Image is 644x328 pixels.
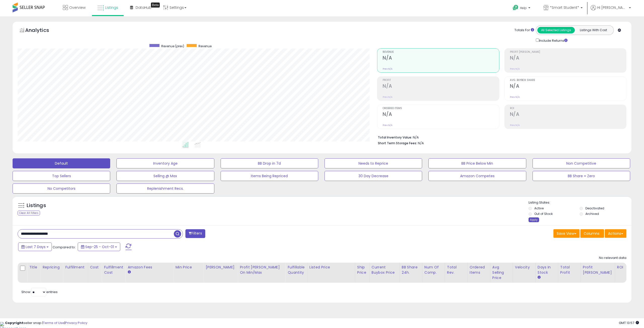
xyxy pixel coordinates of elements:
a: Hi [PERSON_NAME] [591,5,631,16]
th: The percentage added to the cost of goods (COGS) that forms the calculator for Min & Max prices. [238,263,286,283]
button: 30 Day Decrease [325,171,422,181]
span: Compared to: [53,245,76,250]
div: Fulfillment [65,265,86,270]
small: Prev: N/A [510,124,520,127]
h5: Analytics [25,27,59,35]
small: Prev: N/A [383,124,392,127]
button: Actions [605,229,626,238]
small: Days In Stock. [538,275,541,280]
small: Prev: N/A [383,67,392,70]
a: Help [509,1,535,16]
button: Save View [553,229,580,238]
button: BB Drop in 7d [221,158,318,168]
button: Default [13,158,110,168]
div: Profit [PERSON_NAME] [583,265,613,275]
button: Sep-25 - Oct-01 [78,243,120,251]
div: Fulfillment Cost [104,265,123,275]
span: Ordered Items [383,107,499,110]
span: Hi [PERSON_NAME] [597,5,627,10]
h2: N/A [383,111,499,118]
span: Revenue [383,51,499,54]
button: Needs to Reprice [325,158,422,168]
span: Listings [105,5,118,10]
span: N/A [418,141,424,146]
button: Columns [580,229,604,238]
i: Get Help [512,5,519,11]
label: Active [534,206,544,210]
div: [PERSON_NAME] [206,265,235,270]
small: Amazon Fees. [128,270,131,274]
span: ROI [510,107,626,110]
div: Num of Comp. [424,265,443,275]
div: Total Profit [560,265,579,275]
button: Replenishment Recs. [116,183,214,194]
h5: Listings [27,202,46,209]
h2: N/A [510,83,626,90]
div: Days In Stock [538,265,556,275]
h2: N/A [383,83,499,90]
span: Revenue (prev) [161,44,184,48]
button: Last 7 Days [18,243,52,251]
span: Avg. Buybox Share [510,79,626,82]
small: Prev: N/A [510,67,520,70]
button: BB Share = Zero [533,171,630,181]
button: Listings With Cost [575,27,612,33]
span: Profit [383,79,499,82]
button: BB Price Below Min [428,158,526,168]
button: All Selected Listings [537,27,575,33]
span: Show: entries [21,290,58,294]
span: Overview [69,5,86,10]
label: Archived [585,212,599,216]
span: Columns [584,231,599,236]
div: Fulfillable Quantity [288,265,305,275]
div: Ship Price [357,265,367,275]
span: Help [520,6,527,10]
h2: N/A [510,111,626,118]
button: Filters [185,229,205,238]
div: Tooltip anchor [151,3,160,8]
span: Profit [PERSON_NAME] [510,51,626,54]
span: Revenue [198,44,212,48]
span: DataHub [136,5,151,10]
div: BB Share 24h. [402,265,420,275]
div: Amazon Fees [128,265,171,270]
div: Profit [PERSON_NAME] on Min/Max [240,265,283,275]
button: Non Competitive [533,158,630,168]
h2: N/A [510,55,626,62]
small: Prev: N/A [383,96,392,99]
label: Out of Stock [534,212,553,216]
button: Amazon Competes [428,171,526,181]
div: Current Buybox Price [372,265,397,275]
div: Listed Price [309,265,353,270]
span: Last 7 Days [26,244,46,249]
span: *Smart Student* [550,5,579,10]
button: Items Being Repriced [221,171,318,181]
p: Listing States: [529,200,631,205]
b: Total Inventory Value: [378,135,412,139]
label: Deactivated [585,206,604,210]
div: Apply [529,217,539,222]
button: Top Sellers [13,171,110,181]
button: Selling @ Max [116,171,214,181]
div: Min Price [175,265,201,270]
div: Totals For [514,28,534,33]
li: N/A [378,134,623,140]
div: No relevant data [599,256,626,260]
div: Velocity [515,265,533,270]
div: Include Returns [532,37,574,43]
div: Repricing [43,265,61,270]
div: Clear All Filters [18,211,40,215]
h2: N/A [383,55,499,62]
span: Sep-25 - Oct-01 [85,244,114,249]
div: Total Rev. [447,265,465,275]
button: Inventory Age [116,158,214,168]
b: Short Term Storage Fees: [378,141,417,145]
div: Ordered Items [470,265,488,275]
div: ROI [617,265,635,270]
div: Avg Selling Price [492,265,511,280]
div: Title [29,265,38,270]
div: Cost [90,265,100,270]
button: No Competitors [13,183,110,194]
small: Prev: N/A [510,96,520,99]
